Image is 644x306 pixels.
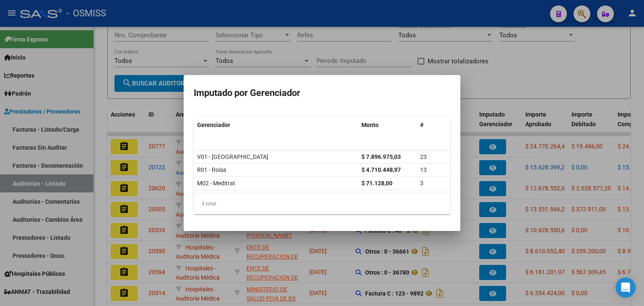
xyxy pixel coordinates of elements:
[358,116,417,134] datatable-header-cell: Monto
[361,180,392,187] strong: $ 71.128,00
[197,122,230,128] span: Gerenciador
[361,166,401,173] strong: $ 4.710.448,97
[420,166,427,173] span: 13
[197,180,235,187] span: M02 - Meditrat
[361,153,401,160] strong: $ 7.896.975,03
[197,153,268,160] span: V01 - [GEOGRAPHIC_DATA]
[194,116,358,134] datatable-header-cell: Gerenciador
[615,277,636,298] div: Open Intercom Messenger
[420,180,423,187] span: 3
[194,193,450,214] div: 3 total
[420,122,423,128] span: #
[417,116,450,134] datatable-header-cell: #
[194,85,450,101] h3: Imputado por Gerenciador
[420,153,427,160] span: 23
[361,122,379,128] span: Monto
[197,166,226,173] span: R01 - Roisa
